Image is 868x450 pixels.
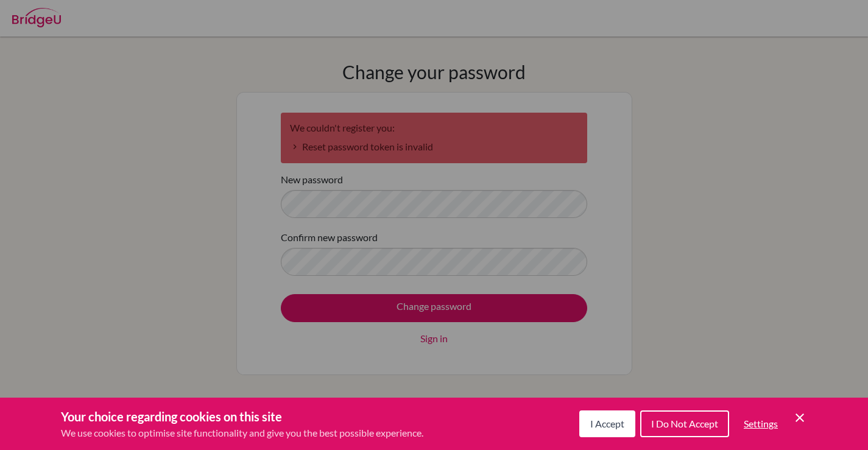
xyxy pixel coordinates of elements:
[792,410,807,425] button: Save and close
[734,412,788,436] button: Settings
[640,410,729,437] button: I Do Not Accept
[61,426,423,440] p: We use cookies to optimise site functionality and give you the best possible experience.
[579,410,635,437] button: I Accept
[590,418,624,429] span: I Accept
[651,418,718,429] span: I Do Not Accept
[61,407,423,426] h3: Your choice regarding cookies on this site
[744,418,778,429] span: Settings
